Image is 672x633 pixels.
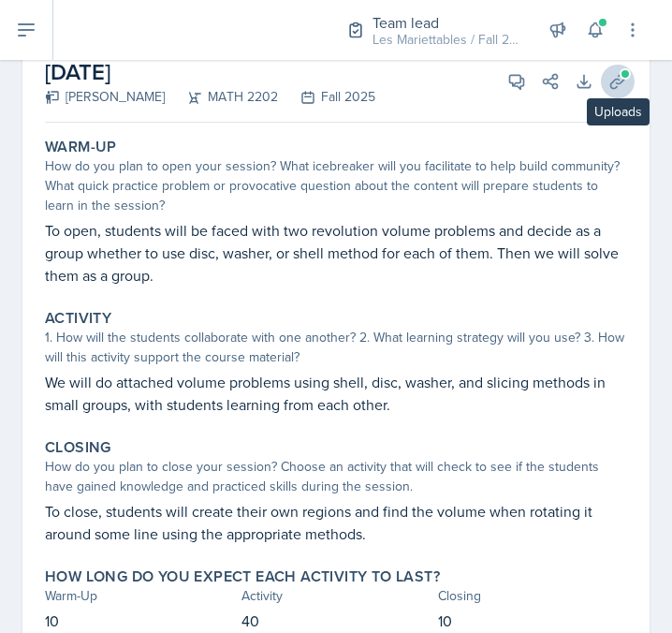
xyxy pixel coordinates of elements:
p: To open, students will be faced with two revolution volume problems and decide as a group whether... [45,219,627,287]
div: [PERSON_NAME] [45,87,165,107]
label: Closing [45,438,111,457]
div: Warm-Up [45,586,234,606]
h2: [DATE] [45,55,375,89]
div: Team lead [373,11,522,34]
div: Fall 2025 [278,87,375,107]
div: Closing [438,586,627,606]
label: Activity [45,309,111,328]
div: Activity [241,586,431,606]
button: Uploads [601,65,635,98]
p: 10 [45,610,234,632]
label: How long do you expect each activity to last? [45,567,440,586]
div: MATH 2202 [165,87,278,107]
div: How do you plan to close your session? Choose an activity that will check to see if the students ... [45,457,627,496]
label: Warm-Up [45,138,117,156]
div: Les Mariettables / Fall 2025 [373,30,522,50]
div: 1. How will the students collaborate with one another? 2. What learning strategy will you use? 3.... [45,328,627,367]
p: We will do attached volume problems using shell, disc, washer, and slicing methods in small group... [45,371,627,416]
div: How do you plan to open your session? What icebreaker will you facilitate to help build community... [45,156,627,215]
p: 10 [438,610,627,632]
p: To close, students will create their own regions and find the volume when rotating it around some... [45,500,627,545]
p: 40 [241,610,431,632]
